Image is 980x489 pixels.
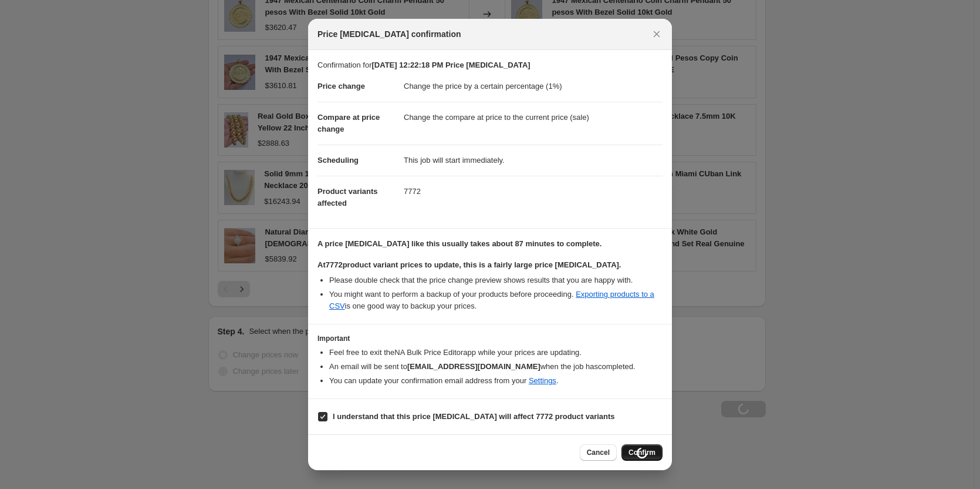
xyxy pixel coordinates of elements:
[329,375,663,387] li: You can update your confirmation email address from your .
[407,362,540,371] b: [EMAIL_ADDRESS][DOMAIN_NAME]
[317,59,663,71] p: Confirmation for
[404,71,663,102] dd: Change the price by a certain percentage (1%)
[529,376,556,385] a: Settings
[404,102,663,133] dd: Change the compare at price to the current price (sale)
[317,239,601,248] b: A price [MEDICAL_DATA] like this usually takes about 87 minutes to complete.
[317,28,461,40] span: Price [MEDICAL_DATA] confirmation
[404,145,663,176] dd: This job will start immediately.
[371,61,530,69] b: [DATE] 12:22:18 PM Price [MEDICAL_DATA]
[317,187,378,207] span: Product variants affected
[329,290,654,310] a: Exporting products to a CSV
[329,361,663,373] li: An email will be sent to when the job has completed .
[317,113,380,133] span: Compare at price change
[317,260,621,269] b: At 7772 product variant prices to update, this is a fairly large price [MEDICAL_DATA].
[329,347,663,359] li: Feel free to exit the NA Bulk Price Editor app while your prices are updating.
[329,289,663,312] li: You might want to perform a backup of your products before proceeding. is one good way to backup ...
[329,274,663,286] li: Please double check that the price change preview shows results that you are happy with.
[580,444,617,461] button: Cancel
[333,412,615,421] b: I understand that this price [MEDICAL_DATA] will affect 7772 product variants
[317,82,365,91] span: Price change
[587,448,610,457] span: Cancel
[404,176,663,207] dd: 7772
[317,156,359,165] span: Scheduling
[317,334,663,343] h3: Important
[648,26,665,42] button: Close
